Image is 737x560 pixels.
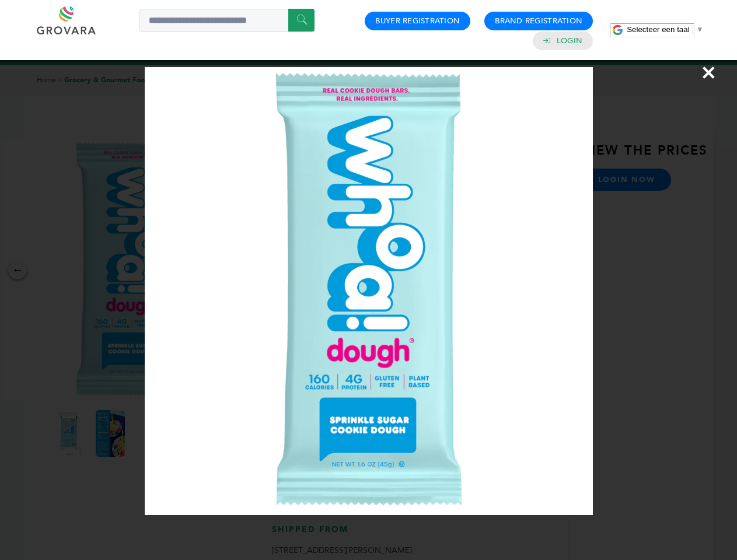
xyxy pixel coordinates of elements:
[696,25,704,34] span: ▼
[139,9,315,32] input: Search a product or brand...
[627,25,689,34] span: Selecteer een taal
[693,25,693,34] span: ​
[375,16,460,26] a: Buyer Registration
[627,25,704,34] a: Selecteer een taal​
[701,56,717,89] span: ×
[557,36,582,46] a: Login
[495,16,582,26] a: Brand Registration
[145,67,593,515] img: Image Preview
